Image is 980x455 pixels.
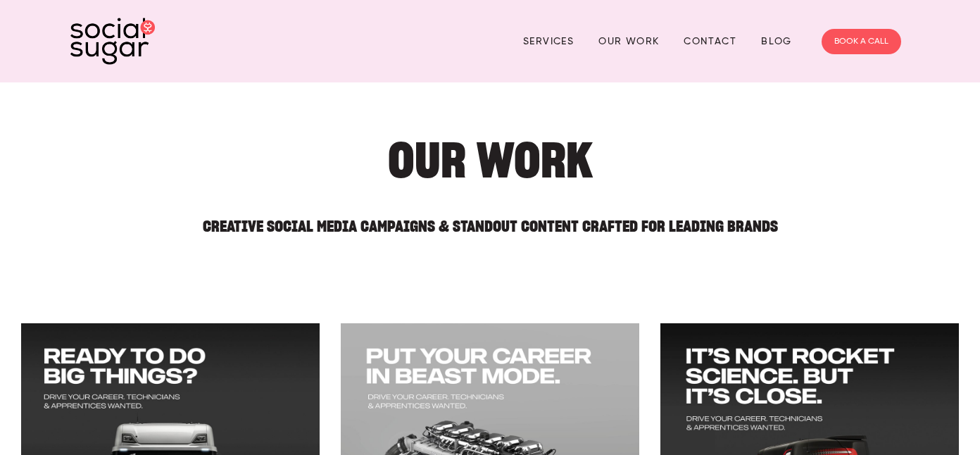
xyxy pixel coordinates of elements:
[822,29,901,54] a: BOOK A CALL
[761,30,792,52] a: Blog
[128,206,853,234] h2: Creative Social Media Campaigns & Standout Content Crafted for Leading Brands
[523,30,574,52] a: Services
[128,139,853,182] h1: Our Work
[598,30,659,52] a: Our Work
[70,18,155,65] img: SocialSugar
[684,30,736,52] a: Contact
